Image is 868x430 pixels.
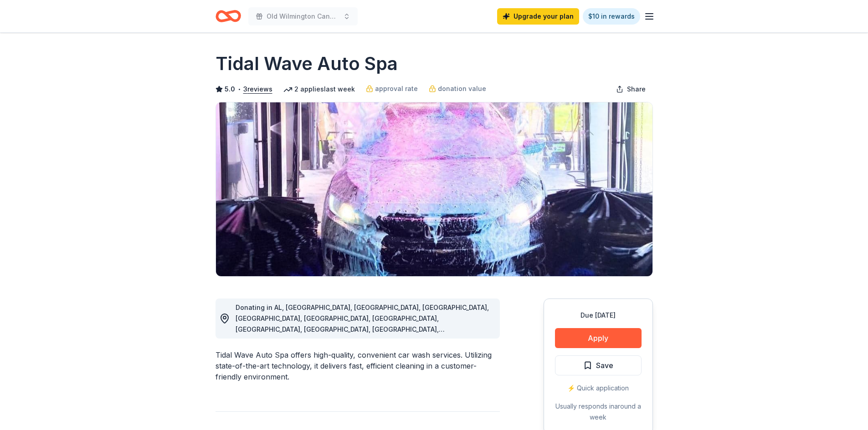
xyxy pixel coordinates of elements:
[627,84,646,95] span: Share
[555,310,642,321] div: Due [DATE]
[583,8,640,25] a: $10 in rewards
[555,328,642,348] button: Apply
[375,83,418,94] span: approval rate
[609,80,653,98] button: Share
[243,84,272,95] button: 3reviews
[555,355,642,375] button: Save
[216,102,652,276] img: Image for Tidal Wave Auto Spa
[237,86,241,93] span: •
[429,83,486,94] a: donation value
[225,84,235,95] span: 5.0
[366,83,418,94] a: approval rate
[555,383,642,394] div: ⚡️ Quick application
[267,11,339,22] span: Old Wilmington Candlelight Tour
[248,7,358,25] button: Old Wilmington Candlelight Tour
[497,8,579,25] a: Upgrade your plan
[283,84,355,95] div: 2 applies last week
[216,349,500,382] div: Tidal Wave Auto Spa offers high-quality, convenient car wash services. Utilizing state-of-the-art...
[216,51,398,76] h1: Tidal Wave Auto Spa
[438,83,486,94] span: donation value
[216,5,241,27] a: Home
[236,304,489,388] span: Donating in AL, [GEOGRAPHIC_DATA], [GEOGRAPHIC_DATA], [GEOGRAPHIC_DATA], [GEOGRAPHIC_DATA], [GEOG...
[555,401,642,423] div: Usually responds in around a week
[596,359,613,371] span: Save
